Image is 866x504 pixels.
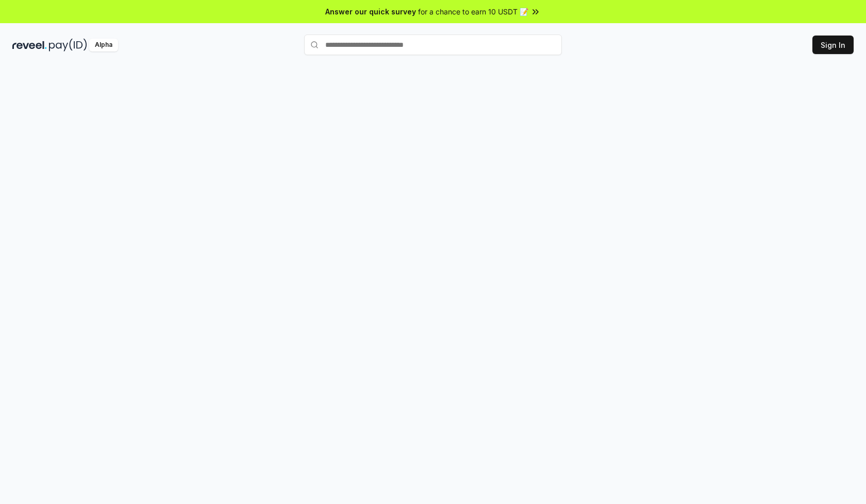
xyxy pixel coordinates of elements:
[12,39,47,51] img: reveel_dark
[812,36,854,54] button: Sign In
[89,39,118,51] div: Alpha
[418,6,528,17] span: for a chance to earn 10 USDT 📝
[49,39,87,51] img: pay_id
[325,6,416,17] span: Answer our quick survey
